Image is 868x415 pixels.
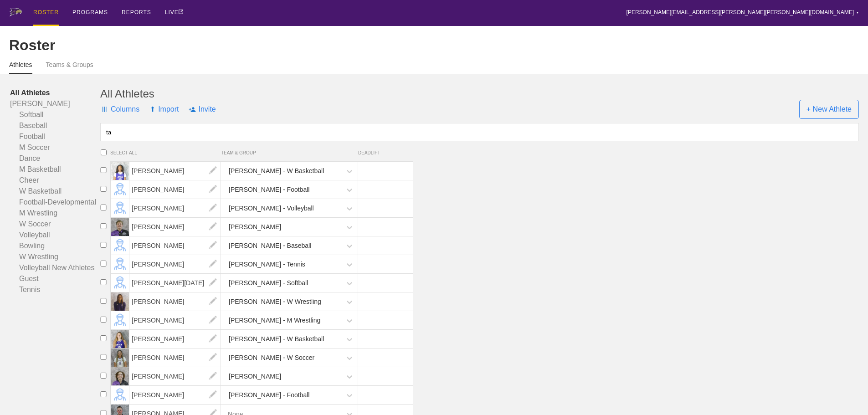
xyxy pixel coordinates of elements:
[129,386,221,404] span: [PERSON_NAME]
[117,354,123,361] img: edit.png
[129,297,221,305] a: [PERSON_NAME]
[204,218,222,236] img: edit.png
[117,392,123,399] img: edit.png
[100,87,859,100] div: All Athletes
[204,330,222,348] img: edit.png
[129,167,221,174] a: [PERSON_NAME]
[129,311,221,329] span: [PERSON_NAME]
[100,96,139,123] span: Columns
[10,186,100,197] a: W Basketball
[229,181,309,198] div: [PERSON_NAME] - Football
[117,373,123,380] img: edit.png
[129,199,221,217] span: [PERSON_NAME]
[129,180,221,199] span: [PERSON_NAME]
[129,223,221,231] a: [PERSON_NAME]
[10,87,100,98] a: All Athletes
[204,386,222,404] img: edit.png
[229,237,311,254] div: [PERSON_NAME] - Baseball
[189,96,216,123] span: Invite
[10,251,100,262] a: W Wrestling
[129,218,221,236] span: [PERSON_NAME]
[100,123,859,141] input: Search by name...
[822,371,868,415] iframe: Chat Widget
[129,204,221,212] a: [PERSON_NAME]
[229,256,305,273] div: [PERSON_NAME] - Tennis
[117,186,123,193] img: edit.png
[10,273,100,284] a: Guest
[229,293,321,310] div: [PERSON_NAME] - W Wrestling
[129,274,221,292] span: [PERSON_NAME][DATE]
[204,255,222,273] img: edit.png
[229,275,308,292] div: [PERSON_NAME] - Softball
[10,197,100,208] a: Football-Developmental
[129,335,221,343] a: [PERSON_NAME]
[117,168,123,174] img: edit.png
[204,292,222,311] img: edit.png
[129,236,221,255] span: [PERSON_NAME]
[9,61,32,74] a: Athletes
[229,387,309,404] div: [PERSON_NAME] - Football
[117,336,123,343] img: edit.png
[129,391,221,399] a: [PERSON_NAME]
[110,150,221,155] span: SELECT ALL
[149,96,179,123] span: Import
[221,150,358,155] span: TEAM & GROUP
[358,150,409,155] span: DEADLIFT
[9,8,22,16] img: logo
[129,354,221,361] a: [PERSON_NAME]
[46,61,93,73] a: Teams & Groups
[204,236,222,255] img: edit.png
[204,162,222,180] img: edit.png
[204,367,222,385] img: edit.png
[229,219,281,236] div: [PERSON_NAME]
[10,241,100,251] a: Bowling
[129,260,221,268] a: [PERSON_NAME]
[117,261,123,268] img: edit.png
[204,348,222,367] img: edit.png
[129,348,221,367] span: [PERSON_NAME]
[117,317,123,324] img: edit.png
[10,98,100,109] a: [PERSON_NAME]
[856,10,859,15] div: ▼
[129,241,221,249] a: [PERSON_NAME]
[229,331,324,348] div: [PERSON_NAME] - W Basketball
[129,185,221,193] a: [PERSON_NAME]
[799,100,859,119] span: + New Athlete
[10,219,100,230] a: W Soccer
[10,142,100,153] a: M Soccer
[204,311,222,329] img: edit.png
[129,292,221,311] span: [PERSON_NAME]
[10,208,100,219] a: M Wrestling
[129,279,221,287] a: [PERSON_NAME][DATE]
[10,262,100,273] a: Volleyball New Athletes
[129,367,221,385] span: [PERSON_NAME]
[229,349,314,366] div: [PERSON_NAME] - W Soccer
[10,175,100,186] a: Cheer
[9,37,859,54] div: Roster
[229,368,281,385] div: [PERSON_NAME]
[117,280,123,287] img: edit.png
[204,199,222,217] img: edit.png
[10,164,100,175] a: M Basketball
[204,180,222,199] img: edit.png
[10,120,100,131] a: Baseball
[10,284,100,295] a: Tennis
[117,205,123,212] img: edit.png
[129,162,221,180] span: [PERSON_NAME]
[10,230,100,241] a: Volleyball
[129,255,221,273] span: [PERSON_NAME]
[229,200,314,217] div: [PERSON_NAME] - Volleyball
[10,153,100,164] a: Dance
[117,242,123,249] img: edit.png
[229,312,320,329] div: [PERSON_NAME] - M Wrestling
[204,274,222,292] img: edit.png
[117,224,123,231] img: edit.png
[129,330,221,348] span: [PERSON_NAME]
[10,109,100,120] a: Softball
[129,316,221,324] a: [PERSON_NAME]
[117,298,123,305] img: edit.png
[10,131,100,142] a: Football
[229,163,324,179] div: [PERSON_NAME] - W Basketball
[129,372,221,380] a: [PERSON_NAME]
